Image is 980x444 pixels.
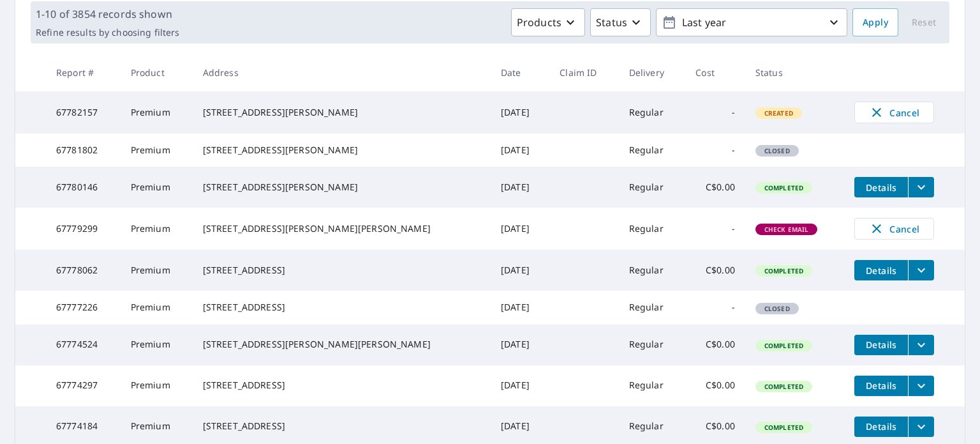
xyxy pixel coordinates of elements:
[862,339,900,351] span: Details
[619,167,686,208] td: Regular
[491,134,549,167] td: [DATE]
[491,325,549,365] td: [DATE]
[36,27,179,38] p: Refine results by choosing filters
[619,325,686,365] td: Regular
[854,177,908,197] button: detailsBtn-67780146
[757,423,811,432] span: Completed
[491,167,549,208] td: [DATE]
[757,341,811,350] span: Completed
[685,91,745,134] td: -
[757,183,811,192] span: Completed
[745,54,845,91] th: Status
[685,291,745,324] td: -
[685,208,745,250] td: -
[121,134,193,167] td: Premium
[908,335,934,355] button: filesDropdownBtn-67774524
[203,106,480,119] div: [STREET_ADDRESS][PERSON_NAME]
[908,417,934,437] button: filesDropdownBtn-67774184
[491,91,549,134] td: [DATE]
[757,146,798,155] span: Closed
[868,105,921,120] span: Cancel
[590,8,651,36] button: Status
[619,134,686,167] td: Regular
[862,379,900,392] span: Details
[203,301,480,314] div: [STREET_ADDRESS]
[517,15,561,30] p: Products
[757,266,811,275] span: Completed
[121,291,193,324] td: Premium
[203,144,480,157] div: [STREET_ADDRESS][PERSON_NAME]
[685,54,745,91] th: Cost
[854,218,934,240] button: Cancel
[854,417,908,437] button: detailsBtn-67774184
[549,54,618,91] th: Claim ID
[491,250,549,291] td: [DATE]
[46,365,121,406] td: 67774297
[121,54,193,91] th: Product
[121,365,193,406] td: Premium
[619,250,686,291] td: Regular
[854,260,908,280] button: detailsBtn-67778062
[491,54,549,91] th: Date
[203,181,480,194] div: [STREET_ADDRESS][PERSON_NAME]
[619,365,686,406] td: Regular
[203,379,480,392] div: [STREET_ADDRESS]
[854,335,908,355] button: detailsBtn-67774524
[46,134,121,167] td: 67781802
[685,167,745,208] td: C$0.00
[193,54,491,91] th: Address
[908,260,934,280] button: filesDropdownBtn-67778062
[685,365,745,406] td: C$0.00
[862,420,900,433] span: Details
[46,325,121,365] td: 67774524
[908,376,934,396] button: filesDropdownBtn-67774297
[491,365,549,406] td: [DATE]
[868,221,921,236] span: Cancel
[203,222,480,235] div: [STREET_ADDRESS][PERSON_NAME][PERSON_NAME]
[862,181,900,194] span: Details
[862,264,900,277] span: Details
[46,91,121,134] td: 67782157
[685,325,745,365] td: C$0.00
[757,304,798,313] span: Closed
[121,208,193,250] td: Premium
[854,102,934,123] button: Cancel
[46,291,121,324] td: 67777226
[511,8,585,36] button: Products
[619,91,686,134] td: Regular
[46,167,121,208] td: 67780146
[203,420,480,433] div: [STREET_ADDRESS]
[863,15,888,31] span: Apply
[36,6,179,22] p: 1-10 of 3854 records shown
[121,167,193,208] td: Premium
[685,134,745,167] td: -
[596,15,627,30] p: Status
[491,208,549,250] td: [DATE]
[121,250,193,291] td: Premium
[908,177,934,197] button: filesDropdownBtn-67780146
[852,8,898,36] button: Apply
[854,376,908,396] button: detailsBtn-67774297
[757,382,811,391] span: Completed
[677,11,826,34] p: Last year
[121,91,193,134] td: Premium
[203,338,480,351] div: [STREET_ADDRESS][PERSON_NAME][PERSON_NAME]
[757,109,801,118] span: Created
[46,208,121,250] td: 67779299
[46,54,121,91] th: Report #
[619,291,686,324] td: Regular
[656,8,847,36] button: Last year
[46,250,121,291] td: 67778062
[203,264,480,277] div: [STREET_ADDRESS]
[685,250,745,291] td: C$0.00
[491,291,549,324] td: [DATE]
[757,225,817,234] span: Check Email
[619,208,686,250] td: Regular
[121,325,193,365] td: Premium
[619,54,686,91] th: Delivery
